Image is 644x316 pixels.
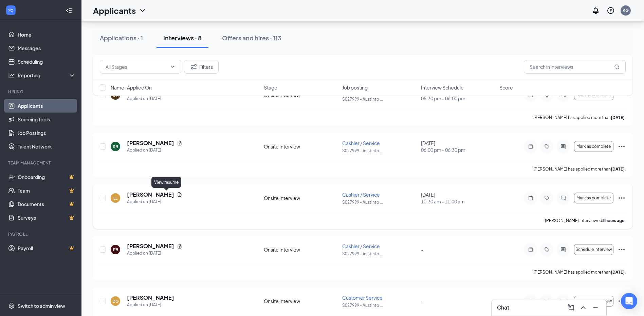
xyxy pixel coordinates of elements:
h1: Applicants [93,5,136,16]
svg: QuestionInfo [607,6,615,15]
svg: Document [177,243,182,249]
div: Applied on [DATE] [127,198,182,205]
svg: Note [527,195,535,201]
span: 10:30 am - 11:00 am [421,198,495,205]
button: Minimize [590,302,601,313]
button: Mark as complete [574,141,613,152]
svg: ComposeMessage [567,303,575,312]
button: Schedule interview [574,244,613,255]
a: DocumentsCrown [18,197,76,211]
svg: MagnifyingGlass [614,64,620,70]
span: Score [499,84,513,91]
p: S027999 - Austinto ... [342,251,417,257]
b: [DATE] [611,270,625,275]
p: [PERSON_NAME] has applied more than . [533,166,626,172]
a: Sourcing Tools [18,113,76,126]
div: Applied on [DATE] [127,147,182,154]
span: - [421,246,423,253]
div: Hiring [8,89,74,95]
a: Applicants [18,99,76,113]
div: Onsite Interview [264,298,338,304]
svg: Note [527,247,535,252]
svg: Filter [190,63,198,71]
svg: Note [527,144,535,149]
span: Mark as complete [576,196,611,200]
div: Open Intercom Messenger [621,293,637,309]
span: Mark as complete [576,144,611,149]
b: [DATE] [611,115,625,120]
span: Cashier / Service [342,243,380,249]
p: S027999 - Austinto ... [342,302,417,308]
div: Switch to admin view [18,302,65,309]
a: OnboardingCrown [18,170,76,184]
svg: Document [177,192,182,197]
div: Onsite Interview [264,195,338,201]
svg: Document [177,140,182,146]
div: Payroll [8,231,74,237]
input: Search in interviews [524,60,626,74]
svg: Collapse [66,7,72,14]
svg: Tag [543,298,551,304]
span: Cashier / Service [342,192,380,198]
a: TeamCrown [18,184,76,197]
div: LL [113,195,117,201]
div: Team Management [8,160,74,166]
div: Applied on [DATE] [127,301,174,308]
svg: Tag [543,144,551,149]
svg: Ellipses [618,245,626,254]
button: ChevronUp [578,302,589,313]
a: Home [18,28,76,41]
svg: ChevronUp [579,303,587,312]
svg: ChevronDown [170,64,176,70]
div: Applications · 1 [100,34,143,42]
svg: Ellipses [618,297,626,305]
h3: Chat [497,304,509,311]
button: Schedule interview [574,296,613,307]
div: [DATE] [421,191,495,205]
b: 5 hours ago [602,218,625,223]
a: Job Postings [18,126,76,140]
svg: Minimize [591,303,600,312]
p: [PERSON_NAME] has applied more than . [533,115,626,120]
input: All Stages [106,63,167,71]
span: Stage [264,84,277,91]
p: [PERSON_NAME] has applied more than . [533,269,626,275]
div: SB [113,144,118,150]
svg: Notifications [592,6,600,15]
svg: ActiveChat [559,247,567,252]
span: Cashier / Service [342,140,380,146]
div: DG [112,298,119,304]
a: PayrollCrown [18,241,76,255]
span: Name · Applied On [111,84,152,91]
svg: Ellipses [618,194,626,202]
svg: ActiveChat [559,298,567,304]
div: KG [623,7,629,13]
svg: ActiveChat [559,195,567,201]
div: [DATE] [421,140,495,153]
div: View resume [151,177,181,188]
svg: Tag [543,247,551,252]
svg: Note [527,298,535,304]
span: 06:00 pm - 06:30 pm [421,146,495,153]
div: Reporting [18,72,76,79]
div: Applied on [DATE] [127,250,182,257]
h5: [PERSON_NAME] [127,139,174,147]
b: [DATE] [611,166,625,172]
div: Offers and hires · 113 [222,34,281,42]
a: SurveysCrown [18,211,76,224]
svg: ActiveChat [559,144,567,149]
div: EB [113,247,118,253]
span: Customer Service [342,295,383,301]
div: Onsite Interview [264,143,338,150]
svg: Settings [8,302,15,309]
a: Messages [18,41,76,55]
span: Schedule interview [575,299,612,303]
h5: [PERSON_NAME] [127,294,174,301]
div: Onsite Interview [264,246,338,253]
span: Job posting [342,84,368,91]
div: Interviews · 8 [163,34,202,42]
svg: Ellipses [618,142,626,151]
button: Mark as complete [574,193,613,203]
h5: [PERSON_NAME] [127,191,174,198]
span: - [421,298,423,304]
